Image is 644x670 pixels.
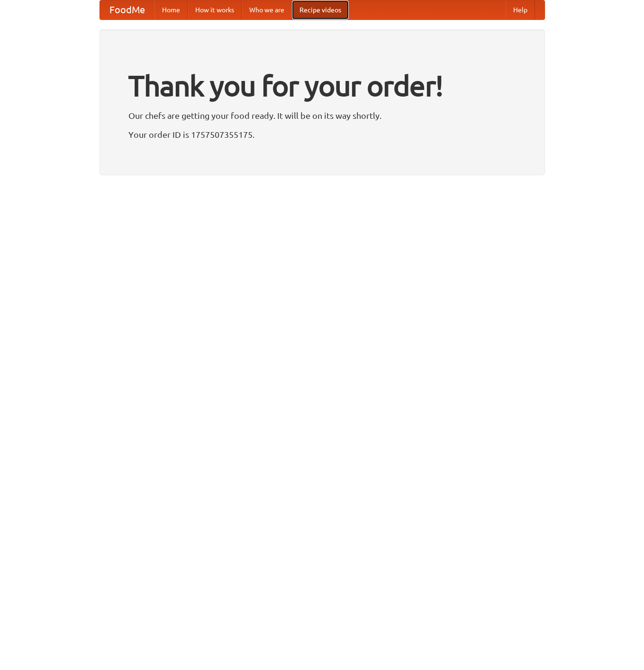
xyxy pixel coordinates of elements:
[128,108,516,123] p: Our chefs are getting your food ready. It will be on its way shortly.
[100,0,154,19] a: FoodMe
[292,0,349,19] a: Recipe videos
[154,0,188,19] a: Home
[128,63,516,108] h1: Thank you for your order!
[128,127,516,142] p: Your order ID is 1757507355175.
[188,0,242,19] a: How it works
[506,0,535,19] a: Help
[242,0,292,19] a: Who we are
